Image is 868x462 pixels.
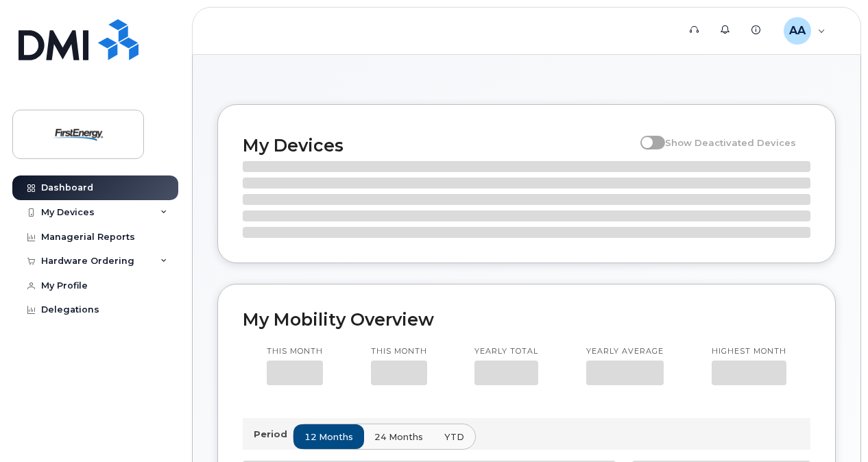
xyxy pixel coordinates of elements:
[243,309,810,330] h2: My Mobility Overview
[444,430,464,443] span: YTD
[374,430,423,443] span: 24 months
[243,135,634,156] h2: My Devices
[586,346,664,357] p: Yearly average
[474,346,538,357] p: Yearly total
[254,428,293,441] p: Period
[267,346,323,357] p: This month
[665,137,796,148] span: Show Deactivated Devices
[640,130,651,141] input: Show Deactivated Devices
[712,346,786,357] p: Highest month
[371,346,427,357] p: This month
